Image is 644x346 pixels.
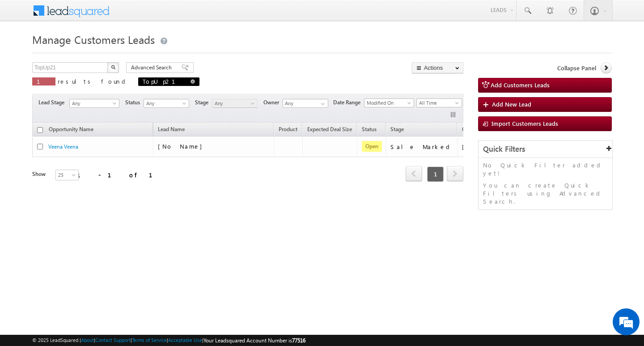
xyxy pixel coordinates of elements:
[462,143,521,151] div: [PERSON_NAME]
[38,98,68,107] span: Lead Stage
[292,337,305,344] span: 77516
[263,98,283,107] span: Owner
[212,99,258,108] a: Any
[70,99,116,107] span: Any
[95,337,131,343] a: Contact Support
[416,98,462,107] a: All Time
[143,77,186,85] span: TopUp21
[203,337,305,344] span: Your Leadsquared Account Number is
[307,126,352,132] span: Expected Deal Size
[77,170,163,180] div: 1 - 1 of 1
[491,81,550,89] span: Add Customers Leads
[144,99,186,107] span: Any
[212,99,255,107] span: Any
[32,170,48,178] div: Show
[132,337,167,343] a: Terms of Service
[462,126,478,132] span: Owner
[417,99,459,107] span: All Time
[303,124,356,136] a: Expected Deal Size
[283,99,328,108] input: Type to Search
[479,141,612,158] div: Quick Filters
[158,142,207,150] span: [No Name]
[447,167,463,181] a: next
[56,171,80,179] span: 25
[48,143,78,150] a: Veena Veena
[412,62,463,73] button: Actions
[491,120,558,127] span: Import Customers Leads
[406,166,422,181] span: prev
[125,98,144,107] span: Status
[390,143,453,151] div: Sale Marked
[81,337,94,343] a: About
[69,99,119,108] a: Any
[362,141,382,152] span: Open
[144,99,189,108] a: Any
[557,64,596,72] span: Collapse Panel
[37,77,51,85] span: 1
[55,170,79,180] a: 25
[333,98,364,107] span: Date Range
[364,99,411,107] span: Modified On
[131,64,174,72] span: Advanced Search
[364,98,414,107] a: Modified On
[58,77,129,85] span: results found
[37,127,43,133] input: Check all records
[153,124,189,136] span: Lead Name
[492,100,531,108] span: Add New Lead
[357,124,381,136] a: Status
[447,166,463,181] span: next
[406,167,422,181] a: prev
[49,126,93,132] span: Opportunity Name
[195,98,212,107] span: Stage
[44,124,98,136] a: Opportunity Name
[427,167,444,182] span: 1
[390,126,404,132] span: Stage
[316,99,327,108] a: Show All Items
[386,124,408,136] a: Stage
[279,126,297,132] span: Product
[32,336,305,345] span: © 2025 LeadSquared | | | | |
[483,161,608,177] p: No Quick Filter added yet!
[483,181,608,205] p: You can create Quick Filters using Advanced Search.
[32,32,155,47] span: Manage Customers Leads
[111,65,115,69] img: Search
[168,337,202,343] a: Acceptable Use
